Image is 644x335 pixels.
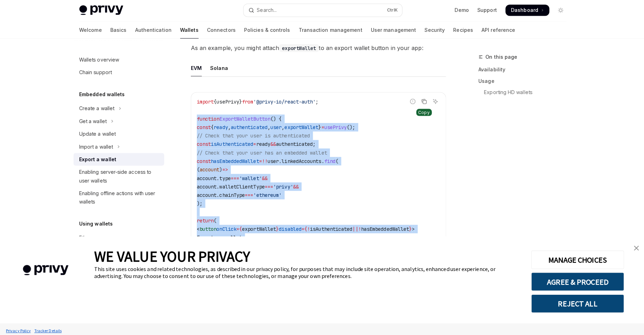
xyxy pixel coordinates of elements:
span: const [198,157,212,164]
span: && [262,174,268,180]
span: && [270,141,276,147]
span: { [212,124,214,130]
button: Copy the contents from the code block [418,97,427,106]
div: Chain support [81,69,113,77]
div: Export a wallet [81,155,118,163]
span: account [198,183,217,189]
a: Enabling offline actions with user wallets [76,186,165,207]
span: && [293,183,298,189]
span: 'ethereum' [254,191,282,197]
button: Toggle dark mode [552,6,563,17]
div: Solana [211,60,228,77]
span: user [270,124,282,130]
span: { [240,224,242,231]
span: < [198,224,200,231]
span: } [318,124,321,130]
span: } [240,99,242,105]
span: . [217,183,220,189]
a: User management [370,22,415,39]
span: '@privy-io/react-auth' [254,99,315,105]
div: Create a wallet [81,104,116,113]
a: API reference [479,22,513,39]
span: import [198,99,214,105]
span: { [214,99,217,105]
a: Availability [476,64,569,76]
span: = [259,157,262,164]
span: } [276,224,279,231]
button: Toggle Import a wallet section [76,140,165,152]
button: REJECT ALL [528,292,620,311]
button: Ask AI [429,97,438,106]
span: === [245,191,254,197]
span: ); [198,199,203,206]
span: ( [214,216,217,222]
h5: Using wallets [81,218,115,227]
span: ; [312,141,315,147]
span: authenticated [231,124,268,130]
a: Dashboard [503,6,546,17]
span: const [198,141,212,147]
img: company logo [11,253,85,284]
a: close banner [625,240,639,254]
span: find [324,157,335,164]
span: button [200,224,217,231]
a: Export a wallet [76,152,165,165]
span: disabled [279,224,301,231]
span: 'privy' [273,183,293,189]
span: . [217,191,220,197]
div: Update a wallet [81,129,117,138]
span: hasEmbeddedWallet [360,224,408,231]
a: Privacy Policy [7,322,35,334]
span: As an example, you might attach to an export wallet button in your app: [192,43,444,53]
span: usePrivy [324,124,346,130]
div: Copy [415,109,430,116]
button: Toggle Create a wallet section [76,102,165,115]
span: 'wallet' [240,174,262,180]
div: Enabling offline actions with user wallets [81,188,161,205]
div: Get a wallet [81,117,108,125]
span: return [198,216,214,222]
div: Import a wallet [81,142,115,150]
span: type [220,174,231,180]
span: = [254,141,256,147]
span: linkedAccounts [282,157,321,164]
span: , [228,124,231,130]
span: chainType [220,191,245,197]
code: exportWallet [279,45,318,52]
span: exportWallet [242,224,276,231]
a: Enabling server-side access to user wallets [76,165,165,186]
span: ! [307,224,310,231]
span: ( [198,166,200,172]
a: Exporting HD wallets [476,87,569,98]
span: ! [357,224,360,231]
h5: Embedded wallets [81,90,126,99]
span: = [301,224,304,231]
span: } [408,224,410,231]
span: . [217,174,220,180]
a: Connectors [208,22,236,39]
div: EVM [192,60,202,77]
span: const [198,124,212,130]
a: Transaction management [298,22,361,39]
a: Security [423,22,443,39]
span: onClick [217,224,237,231]
span: , [282,124,284,130]
a: Tracker Details [35,322,65,334]
a: Recipes [451,22,471,39]
span: authenticated [276,141,312,147]
button: Toggle Get a wallet section [76,115,165,127]
span: Ctrl K [386,8,396,14]
a: Basics [112,22,128,39]
span: => [223,166,228,172]
span: , [268,124,270,130]
span: isAuthenticated [212,141,254,147]
a: Support [475,8,494,15]
span: === [265,183,273,189]
span: || [352,224,357,231]
span: > [410,224,413,231]
span: ) [220,166,223,172]
div: This site uses cookies and related technologies, as described in our privacy policy, for purposes... [96,264,518,278]
span: function [198,115,220,122]
button: Toggle Ethereum section [76,230,165,243]
span: ExportWalletButton [220,115,270,122]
